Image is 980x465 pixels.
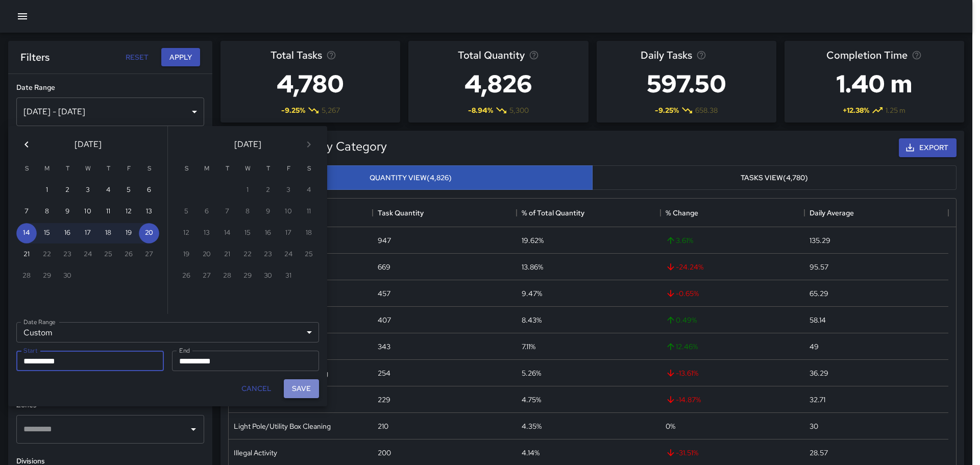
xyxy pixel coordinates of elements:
span: Friday [279,159,298,179]
span: Thursday [99,159,117,179]
span: Monday [38,159,56,179]
button: 1 [37,180,57,201]
button: 4 [98,180,118,201]
span: Tuesday [58,159,77,179]
button: 11 [98,202,118,222]
button: 18 [98,223,118,243]
span: Wednesday [238,159,257,179]
button: Previous month [16,134,37,155]
span: Monday [198,159,216,179]
button: 21 [16,244,37,265]
button: 13 [139,202,159,222]
button: 5 [118,180,139,201]
button: 16 [57,223,78,243]
span: Tuesday [218,159,236,179]
span: Saturday [140,159,158,179]
span: Sunday [177,159,195,179]
button: Cancel [237,379,276,398]
label: Date Range [23,317,56,326]
span: Saturday [300,159,318,179]
button: 8 [37,202,57,222]
div: Custom [16,322,319,342]
span: Thursday [259,159,277,179]
button: 17 [78,223,98,243]
span: Sunday [17,159,36,179]
button: 14 [16,223,37,243]
button: 10 [78,202,98,222]
button: 15 [37,223,57,243]
label: End [179,346,190,355]
label: Start [23,346,37,355]
button: 12 [118,202,139,222]
button: 7 [16,202,37,222]
button: Save [284,379,319,398]
button: 6 [139,180,159,201]
span: [DATE] [75,137,102,152]
span: Friday [119,159,138,179]
button: 2 [57,180,78,201]
button: 20 [139,223,159,243]
button: 19 [118,223,139,243]
button: 9 [57,202,78,222]
span: [DATE] [234,137,261,152]
button: 3 [78,180,98,201]
span: Wednesday [79,159,97,179]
